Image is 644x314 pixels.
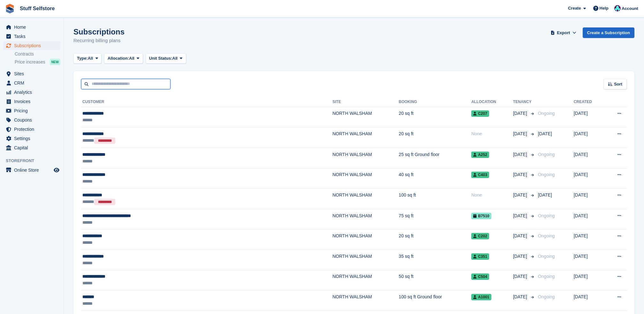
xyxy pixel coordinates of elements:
span: Ongoing [538,294,555,299]
span: Export [557,30,570,36]
span: Ongoing [538,213,555,218]
td: [DATE] [574,209,604,229]
a: menu [3,78,60,87]
div: None [471,192,513,198]
span: Account [622,5,638,12]
span: Storefront [6,158,64,164]
td: 100 sq ft [399,189,471,209]
span: [DATE] [513,131,528,137]
td: [DATE] [574,168,604,189]
td: NORTH WALSHAM [332,168,399,189]
span: [DATE] [513,151,528,158]
a: menu [3,134,60,143]
a: menu [3,69,60,78]
span: [DATE] [513,233,528,239]
span: All [172,55,178,62]
a: menu [3,125,60,134]
span: Settings [14,134,52,143]
span: [DATE] [513,171,528,178]
td: [DATE] [574,107,604,127]
p: Recurring billing plans [73,37,125,44]
a: menu [3,106,60,115]
span: Ongoing [538,172,555,177]
span: C504 [471,273,489,280]
span: All [129,55,134,62]
a: menu [3,166,60,175]
span: [DATE] [538,192,552,198]
span: Online Store [14,166,52,175]
td: NORTH WALSHAM [332,229,399,250]
a: Stuff Selfstore [17,3,57,14]
div: NEW [50,59,60,65]
span: [DATE] [538,131,552,136]
span: C403 [471,172,489,178]
td: 50 sq ft [399,270,471,290]
td: 20 sq ft [399,127,471,148]
td: 25 sq ft Ground floor [399,148,471,168]
span: C202 [471,233,489,239]
span: Ongoing [538,111,555,116]
button: Export [549,27,578,38]
a: menu [3,32,60,41]
span: Subscriptions [14,41,52,50]
span: CRM [14,78,52,87]
span: Coupons [14,116,52,124]
span: Home [14,23,52,32]
span: Sites [14,69,52,78]
span: Ongoing [538,152,555,157]
td: 40 sq ft [399,168,471,189]
a: menu [3,23,60,32]
td: 20 sq ft [399,229,471,250]
th: Allocation [471,97,513,107]
img: Simon Gardner [614,5,621,11]
span: Ongoing [538,274,555,279]
a: Create a Subscription [583,27,634,38]
a: menu [3,143,60,152]
th: Booking [399,97,471,107]
td: [DATE] [574,250,604,270]
span: Analytics [14,88,52,97]
td: 75 sq ft [399,209,471,229]
button: Allocation: All [104,53,143,64]
span: Ongoing [538,254,555,259]
h1: Subscriptions [73,27,125,36]
span: Sort [614,81,622,87]
th: Created [574,97,604,107]
span: Allocation: [108,55,129,62]
td: 100 sq ft Ground floor [399,290,471,311]
th: Tenancy [513,97,535,107]
td: 35 sq ft [399,250,471,270]
td: NORTH WALSHAM [332,250,399,270]
div: None [471,131,513,137]
span: Pricing [14,106,52,115]
span: Unit Status: [149,55,172,62]
a: menu [3,116,60,124]
span: [DATE] [513,213,528,219]
span: All [88,55,93,62]
td: NORTH WALSHAM [332,107,399,127]
span: Price increases [15,59,45,65]
td: 20 sq ft [399,107,471,127]
button: Unit Status: All [146,53,186,64]
th: Customer [81,97,332,107]
span: [DATE] [513,192,528,198]
td: NORTH WALSHAM [332,148,399,168]
td: [DATE] [574,270,604,290]
td: NORTH WALSHAM [332,189,399,209]
span: Capital [14,143,52,152]
span: Type: [77,55,88,62]
img: stora-icon-8386f47178a22dfd0bd8f6a31ec36ba5ce8667c1dd55bd0f319d3a0aa187defe.svg [5,4,15,13]
td: [DATE] [574,229,604,250]
span: B7510 [471,213,491,219]
td: [DATE] [574,148,604,168]
a: Contracts [15,51,60,57]
a: Preview store [53,166,60,174]
span: [DATE] [513,253,528,260]
td: NORTH WALSHAM [332,127,399,148]
td: NORTH WALSHAM [332,290,399,311]
span: A252 [471,152,489,158]
span: A1001 [471,294,491,300]
th: Site [332,97,399,107]
a: menu [3,97,60,106]
span: [DATE] [513,110,528,117]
